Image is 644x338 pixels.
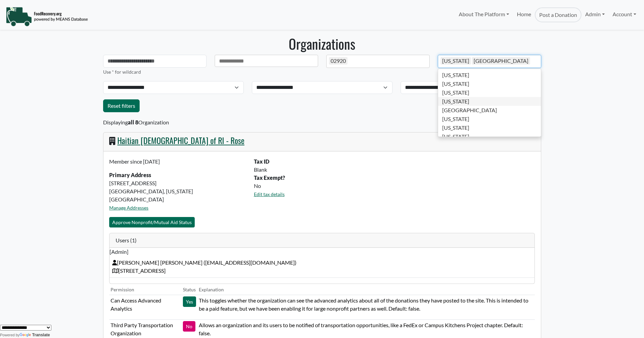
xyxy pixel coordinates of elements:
p: Member since [DATE] [109,158,246,166]
a: Home [513,7,534,22]
a: Manage Addresses [109,205,148,211]
b: Tax ID [254,158,269,165]
div: Users (1) [110,233,534,248]
div: [GEOGRAPHIC_DATA] [472,57,530,65]
span: [Admin] [110,248,534,256]
div: [US_STATE] [438,123,541,132]
div: [STREET_ADDRESS] [GEOGRAPHIC_DATA], [US_STATE][GEOGRAPHIC_DATA] [105,158,250,217]
td: Can Access Advanced Analytics [109,295,182,320]
h1: Organizations [103,35,541,52]
a: About The Platform [455,7,513,21]
div: [US_STATE] [438,88,541,97]
img: NavigationLogo_FoodRecovery-91c16205cd0af1ed486a0f1a7774a6544ea792ac00100771e7dd3ec7c0e58e41.png [6,6,88,27]
a: Haitian [DEMOGRAPHIC_DATA] of RI - Rose [117,134,244,146]
div: Blank [250,166,539,174]
a: Post a Donation [535,7,581,22]
a: Admin [581,7,609,21]
div: No [250,182,539,190]
img: Google Translate [20,333,32,338]
b: all 8 [128,119,138,125]
td: [PERSON_NAME] [PERSON_NAME] ( [EMAIL_ADDRESS][DOMAIN_NAME] ) [STREET_ADDRESS] [110,256,534,278]
b: Tax Exempt? [254,174,285,181]
div: [US_STATE] [438,71,541,79]
div: 02920 [329,57,348,65]
div: [US_STATE] [438,97,541,106]
small: Explanation [199,287,224,292]
div: [GEOGRAPHIC_DATA] [438,106,541,115]
small: Status [183,287,196,292]
a: Edit tax details [254,191,285,197]
div: [US_STATE] [438,115,541,123]
div: [US_STATE] [438,132,541,141]
div: [US_STATE] [438,79,541,88]
strong: Primary Address [109,172,151,178]
a: Translate [20,333,50,337]
a: Reset filters [103,99,140,112]
small: Use * for wildcard [103,69,141,75]
div: [US_STATE] [440,57,471,65]
p: This toggles whether the organization can see the advanced analytics about all of the donations t... [199,296,533,313]
a: Account [609,7,640,21]
p: Allows an organization and its users to be notified of transportation opportunities, like a FedEx... [199,321,533,337]
button: Yes [183,296,196,307]
small: Permission [111,287,134,292]
button: No [183,321,195,332]
button: Approve Nonprofit/Mutual Aid Status [109,217,195,227]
